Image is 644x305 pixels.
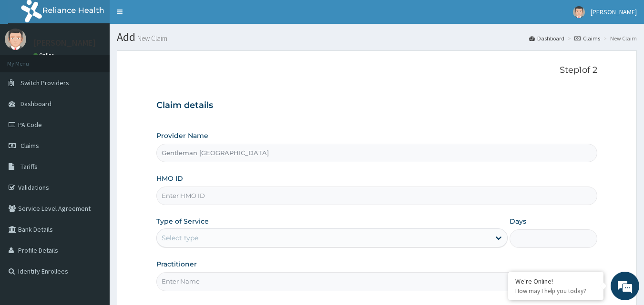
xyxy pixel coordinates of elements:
div: We're Online! [515,277,596,285]
li: New Claim [601,34,637,42]
a: Online [33,52,56,59]
div: Chat with us now [50,53,160,66]
p: How may I help you today? [515,287,596,295]
a: Dashboard [529,34,564,42]
h1: Add [117,31,637,43]
h3: Claim details [156,100,598,111]
label: Practitioner [156,259,197,269]
span: We're online! [55,92,132,188]
img: d_794563401_company_1708531726252_794563401 [18,48,39,71]
img: User Image [573,6,585,18]
small: New Claim [135,35,167,42]
input: Enter HMO ID [156,187,598,205]
span: Tariffs [20,162,38,171]
p: [PERSON_NAME] [33,39,96,47]
span: Switch Providers [20,79,69,87]
label: Days [510,216,526,226]
span: Claims [20,141,39,150]
div: Minimize live chat window [156,5,179,28]
div: Select type [162,233,198,243]
img: User Image [5,29,26,50]
a: Claims [574,34,600,42]
label: Provider Name [156,131,208,140]
p: Step 1 of 2 [156,65,598,76]
span: [PERSON_NAME] [591,8,637,16]
label: Type of Service [156,216,209,226]
input: Enter Name [156,272,598,291]
textarea: Type your message and hit 'Enter' [5,204,182,237]
label: HMO ID [156,174,183,183]
span: Dashboard [20,99,51,108]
